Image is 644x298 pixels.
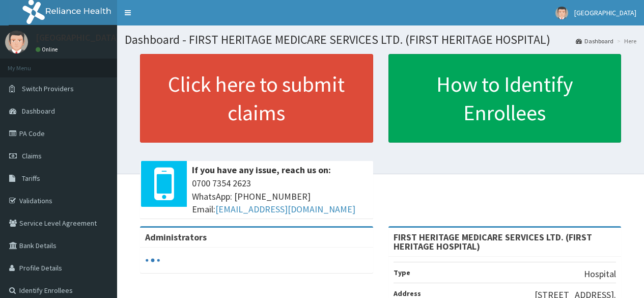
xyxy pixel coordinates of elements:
a: [EMAIL_ADDRESS][DOMAIN_NAME] [215,203,355,215]
strong: FIRST HERITAGE MEDICARE SERVICES LTD. (FIRST HERITAGE HOSPITAL) [394,231,592,252]
b: Address [394,289,421,298]
span: [GEOGRAPHIC_DATA] [574,8,636,17]
a: Online [36,46,60,53]
b: Type [394,268,410,277]
span: Tariffs [22,174,40,183]
b: Administrators [145,231,207,243]
h1: Dashboard - FIRST HERITAGE MEDICARE SERVICES LTD. (FIRST HERITAGE HOSPITAL) [125,33,636,46]
a: Click here to submit claims [140,54,373,143]
p: [GEOGRAPHIC_DATA] [36,33,120,42]
svg: audio-loading [145,253,160,268]
span: 0700 7354 2623 WhatsApp: [PHONE_NUMBER] Email: [192,177,368,216]
img: User Image [555,7,568,19]
b: If you have any issue, reach us on: [192,164,331,176]
span: Claims [22,151,42,160]
li: Here [614,37,636,45]
a: How to Identify Enrollees [388,54,622,143]
a: Dashboard [576,37,613,45]
span: Dashboard [22,106,55,116]
img: User Image [5,31,28,53]
span: Switch Providers [22,84,74,93]
p: Hospital [584,267,616,281]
